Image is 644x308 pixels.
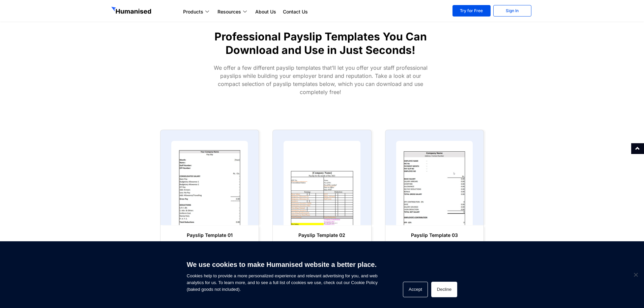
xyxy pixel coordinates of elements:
p: We offer a few different payslip templates that’ll let you offer your staff professional payslips... [209,64,432,96]
a: Products [180,8,214,16]
button: Decline [431,282,457,297]
a: Try for Free [452,5,491,17]
a: Contact Us [280,8,311,16]
a: About Us [252,8,280,16]
img: payslip template [396,141,473,225]
h6: We use cookies to make Humanised website a better place. [187,260,378,269]
h6: Payslip Template 03 [392,232,477,239]
h6: Payslip Template 01 [167,232,252,239]
a: Sign In [493,5,531,17]
img: GetHumanised Logo [111,7,152,16]
span: Cookies help to provide a more personalized experience and relevant advertising for you, and web ... [187,256,378,293]
button: Accept [403,282,428,297]
img: payslip template [171,141,248,225]
span: Decline [632,271,639,278]
h6: Payslip Template 02 [280,232,364,239]
a: Resources [214,8,252,16]
h1: Professional Payslip Templates You Can Download and Use in Just Seconds! [202,30,439,57]
img: payslip template [284,141,360,225]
